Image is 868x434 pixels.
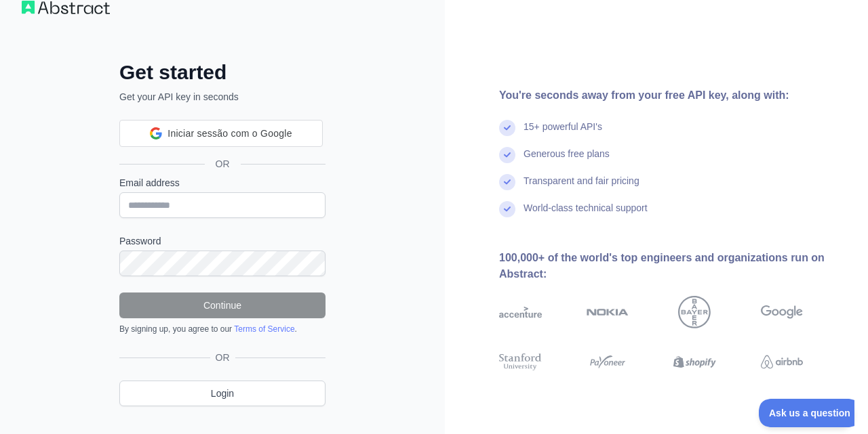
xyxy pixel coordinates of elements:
[205,157,241,171] span: OR
[761,351,804,372] img: airbnb
[524,174,639,201] div: Transparent and fair pricing
[119,324,325,334] div: By signing up, you agree to our .
[119,60,325,85] h2: Get started
[119,120,323,147] div: Iniciar sessão com o Google
[759,399,854,427] iframe: Toggle Customer Support
[587,296,629,328] img: nokia
[678,296,711,328] img: bayer
[22,1,110,14] img: Workflow
[761,296,804,328] img: google
[499,201,515,217] img: check mark
[499,351,542,372] img: stanford university
[587,351,629,372] img: payoneer
[119,292,325,318] button: Continue
[119,90,325,104] p: Get your API key in seconds
[499,120,515,136] img: check mark
[119,381,325,406] a: Login
[499,296,542,328] img: accenture
[499,87,846,104] div: You're seconds away from your free API key, along with:
[524,201,648,228] div: World-class technical support
[234,324,294,334] a: Terms of Service
[499,250,846,282] div: 100,000+ of the world's top engineers and organizations run on Abstract:
[210,351,235,364] span: OR
[673,351,716,372] img: shopify
[119,176,325,190] label: Email address
[499,147,515,163] img: check mark
[524,120,602,147] div: 15+ powerful API's
[167,127,292,141] span: Iniciar sessão com o Google
[524,147,610,174] div: Generous free plans
[499,174,515,190] img: check mark
[119,234,325,248] label: Password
